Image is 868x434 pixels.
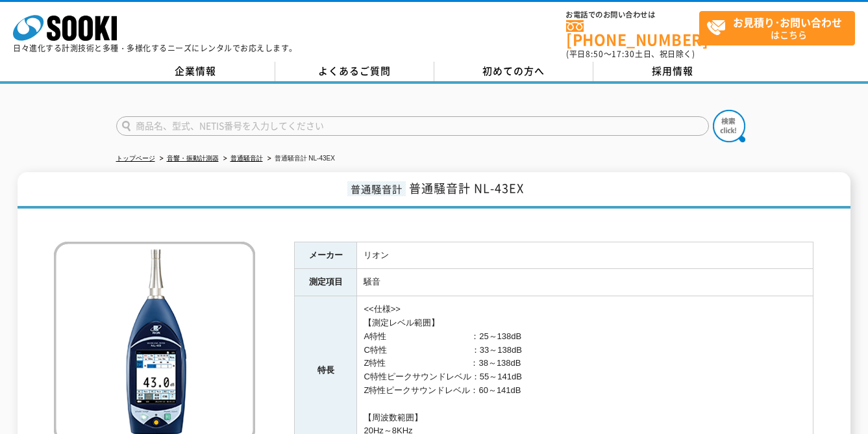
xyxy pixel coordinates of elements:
span: はこちら [706,12,854,44]
span: (平日 ～ 土日、祝日除く) [566,48,695,60]
a: 採用情報 [593,62,752,81]
li: 普通騒音計 NL-43EX [265,152,335,166]
span: 17:30 [612,48,635,60]
span: 普通騒音計 [347,181,406,196]
span: お電話でのお問い合わせは [566,11,699,19]
p: 日々進化する計測技術と多種・多様化するニーズにレンタルでお応えします。 [13,44,297,52]
th: メーカー [295,242,357,269]
th: 測定項目 [295,269,357,296]
span: 初めての方へ [482,64,545,78]
a: トップページ [116,155,155,162]
td: 騒音 [357,269,813,296]
a: 企業情報 [116,62,275,81]
a: お見積り･お問い合わせはこちら [699,11,855,45]
a: 音響・振動計測器 [167,155,219,162]
strong: お見積り･お問い合わせ [733,14,842,30]
a: 普通騒音計 [230,155,263,162]
img: btn_search.png [713,110,745,142]
span: 普通騒音計 NL-43EX [409,179,524,197]
input: 商品名、型式、NETIS番号を入力してください [116,116,709,136]
a: [PHONE_NUMBER] [566,20,699,47]
span: 8:50 [586,48,604,60]
a: よくあるご質問 [275,62,434,81]
a: 初めての方へ [434,62,593,81]
td: リオン [357,242,813,269]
